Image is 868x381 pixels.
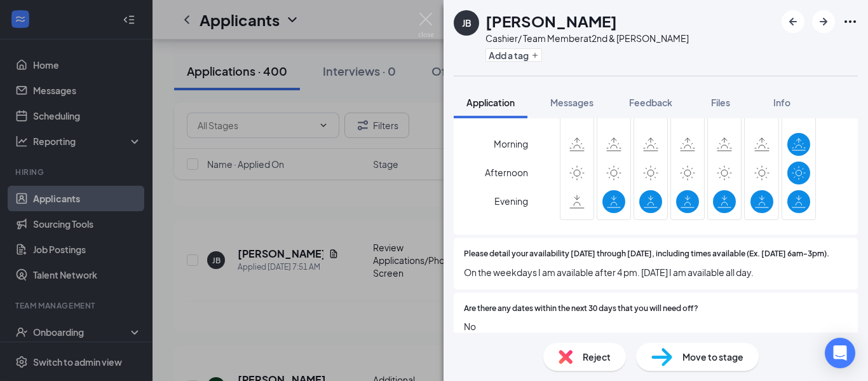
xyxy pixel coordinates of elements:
[464,303,698,315] span: Are there any dates within the next 30 days that you will need off?
[531,52,539,59] svg: Plus
[682,350,743,364] span: Move to stage
[812,10,835,33] button: ArrowRight
[464,248,829,260] span: Please detail your availability [DATE] through [DATE], including times available (Ex. [DATE] 6am-...
[825,338,855,368] div: Open Intercom Messenger
[485,48,542,62] button: PlusAdd a tag
[485,161,528,184] span: Afternoon
[843,14,858,29] svg: Ellipses
[485,32,689,45] div: Cashier/ Team Member at 2nd & [PERSON_NAME]
[494,132,528,155] span: Morning
[782,10,804,33] button: ArrowLeftNew
[462,17,471,29] div: JB
[494,190,528,212] span: Evening
[466,97,515,108] span: Application
[464,265,848,279] span: On the weekdays I am available after 4 pm. [DATE] I am available all day.
[629,97,672,108] span: Feedback
[711,97,730,108] span: Files
[485,10,617,32] h1: [PERSON_NAME]
[583,350,611,364] span: Reject
[464,319,848,333] span: No
[550,97,593,108] span: Messages
[816,14,831,29] svg: ArrowRight
[785,14,801,29] svg: ArrowLeftNew
[773,97,790,108] span: Info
